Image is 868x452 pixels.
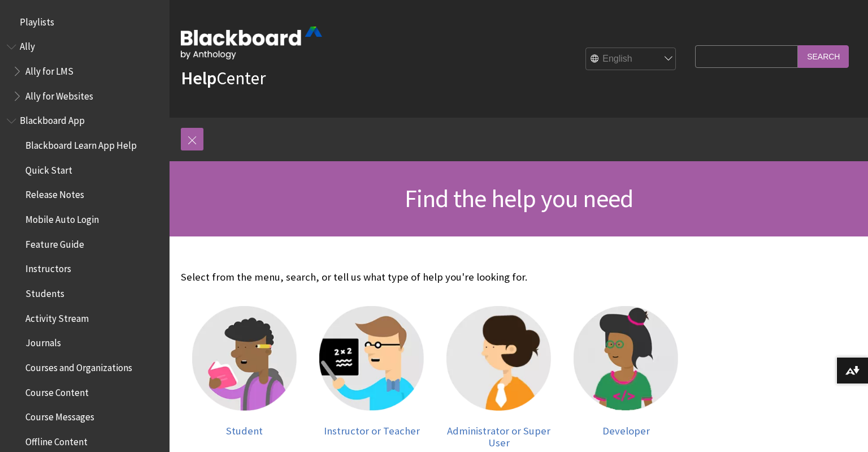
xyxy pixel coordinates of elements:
[7,12,163,32] nav: Book outline for Playlists
[20,111,85,127] span: Blackboard App
[25,408,94,423] span: Course Messages
[25,334,61,349] span: Journals
[25,62,73,77] span: Ally for LMS
[192,306,297,411] img: Student
[192,306,297,449] a: Student Student
[25,186,84,201] span: Release Notes
[25,87,93,102] span: Ally for Websites
[405,183,633,214] span: Find the help you need
[319,306,424,449] a: Instructor Instructor or Teacher
[446,306,551,449] a: Administrator Administrator or Super User
[181,67,266,89] a: HelpCenter
[20,37,35,53] span: Ally
[181,27,322,59] img: Blackboard by Anthology
[181,270,689,285] p: Select from the menu, search, or tell us what type of help you're looking for.
[181,67,216,89] strong: Help
[25,284,64,299] span: Students
[25,260,71,275] span: Instructors
[25,161,72,176] span: Quick Start
[25,432,88,447] span: Offline Content
[324,424,420,437] span: Instructor or Teacher
[25,383,89,398] span: Course Content
[25,136,137,151] span: Blackboard Learn App Help
[798,45,849,67] input: Search
[574,306,678,449] a: Developer
[586,48,676,70] select: Site Language Selector
[20,12,54,28] span: Playlists
[446,306,551,411] img: Administrator
[25,210,99,225] span: Mobile Auto Login
[226,424,263,437] span: Student
[602,424,650,437] span: Developer
[25,358,132,373] span: Courses and Organizations
[319,306,424,411] img: Instructor
[447,424,550,450] span: Administrator or Super User
[25,235,84,250] span: Feature Guide
[25,309,89,324] span: Activity Stream
[7,37,163,106] nav: Book outline for Anthology Ally Help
